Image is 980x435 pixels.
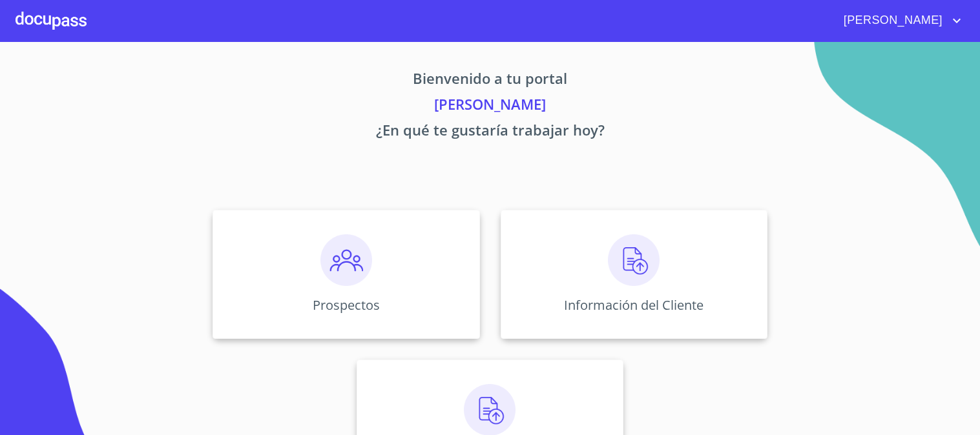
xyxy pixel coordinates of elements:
p: Información del Cliente [564,296,704,314]
p: ¿En qué te gustaría trabajar hoy? [92,119,888,145]
p: Bienvenido a tu portal [92,68,888,94]
img: prospectos.png [320,234,372,286]
p: [PERSON_NAME] [92,94,888,119]
span: [PERSON_NAME] [834,10,949,31]
img: carga.png [608,234,660,286]
button: account of current user [834,10,964,31]
p: Prospectos [313,296,380,314]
